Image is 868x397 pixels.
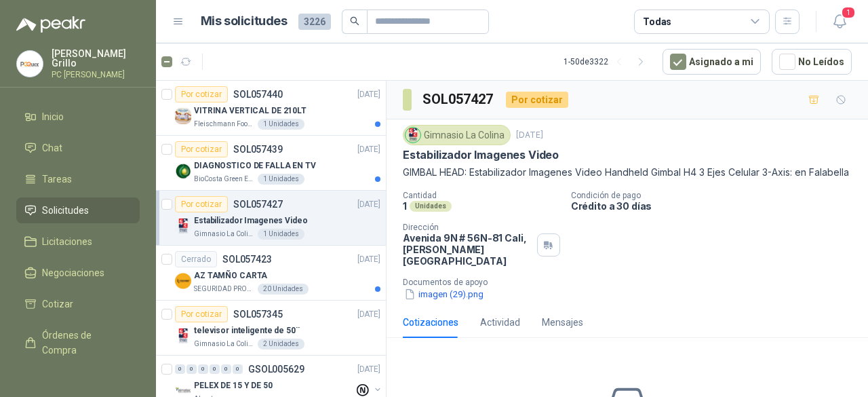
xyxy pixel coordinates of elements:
span: Cotizar [42,297,73,311]
a: Solicitudes [16,197,140,223]
a: Por cotizarSOL057427[DATE] Company LogoEstabilizador Imagenes VideoGimnasio La Colina1 Unidades [156,191,386,246]
div: Por cotizar [175,306,228,322]
p: Gimnasio La Colina [194,229,255,240]
img: Logo peakr [16,16,85,33]
div: Todas [643,14,671,29]
a: CerradoSOL057423[DATE] Company LogoAZ TAMÑO CARTASEGURIDAD PROVISER LTDA20 Unidades [156,246,386,301]
p: SOL057423 [222,254,272,264]
p: [PERSON_NAME] Grillo [52,49,140,68]
p: [DATE] [357,143,380,156]
p: [DATE] [357,198,380,211]
p: [DATE] [357,88,380,101]
p: [DATE] [516,129,543,142]
div: 0 [186,364,197,374]
p: SOL057440 [233,90,283,99]
p: BioCosta Green Energy S.A.S [194,174,255,185]
button: imagen (29).png [403,287,485,301]
span: Licitaciones [42,234,92,249]
p: Gimnasio La Colina [194,339,255,349]
span: 1 [841,6,856,19]
a: Por cotizarSOL057345[DATE] Company Logotelevisor inteligente de 50¨Gimnasio La Colina2 Unidades [156,301,386,356]
div: Cerrado [175,251,217,267]
div: 1 Unidades [258,174,304,185]
div: Cotizaciones [403,315,458,330]
img: Company Logo [175,328,191,344]
p: Estabilizador Imagenes Video [194,214,308,227]
div: 0 [198,364,208,374]
p: PC [PERSON_NAME] [52,71,140,79]
span: search [350,16,359,26]
a: Inicio [16,104,140,130]
span: 3226 [298,14,331,30]
div: 1 Unidades [258,229,304,240]
p: Avenida 9N # 56N-81 Cali , [PERSON_NAME][GEOGRAPHIC_DATA] [403,232,532,267]
span: Negociaciones [42,265,104,280]
a: Por cotizarSOL057440[DATE] Company LogoVITRINA VERTICAL DE 210LTFleischmann Foods S.A.1 Unidades [156,81,386,136]
p: Fleischmann Foods S.A. [194,119,255,130]
a: Chat [16,135,140,161]
a: Licitaciones [16,229,140,254]
p: televisor inteligente de 50¨ [194,324,300,337]
button: Asignado a mi [663,49,761,75]
span: Tareas [42,172,72,187]
span: Chat [42,140,62,155]
img: Company Logo [406,128,420,143]
a: Por cotizarSOL057439[DATE] Company LogoDIAGNOSTICO DE FALLA EN TVBioCosta Green Energy S.A.S1 Uni... [156,136,386,191]
div: 20 Unidades [258,284,309,295]
div: Actividad [480,315,520,330]
p: Cantidad [403,191,560,200]
p: GSOL005629 [248,364,304,374]
p: VITRINA VERTICAL DE 210LT [194,105,307,117]
p: SEGURIDAD PROVISER LTDA [194,284,255,295]
img: Company Logo [175,108,191,124]
h1: Mis solicitudes [201,12,288,31]
p: Crédito a 30 días [571,200,863,212]
div: 1 Unidades [258,119,304,130]
div: Gimnasio La Colina [403,125,511,145]
p: SOL057439 [233,145,283,154]
button: No Leídos [772,49,852,75]
div: 0 [233,364,243,374]
img: Company Logo [175,163,191,179]
h3: SOL057427 [422,89,495,110]
img: Company Logo [175,273,191,289]
span: Órdenes de Compra [42,328,127,358]
p: AZ TAMÑO CARTA [194,269,267,282]
img: Company Logo [175,218,191,234]
p: Dirección [403,223,532,232]
p: [DATE] [357,363,380,376]
p: Documentos de apoyo [403,278,863,287]
a: Cotizar [16,291,140,317]
p: Condición de pago [571,191,863,200]
div: 0 [221,364,231,374]
div: 0 [175,364,185,374]
p: Estabilizador Imagenes Video [403,148,559,162]
img: Company Logo [17,51,43,77]
div: Por cotizar [175,196,228,212]
div: Unidades [410,201,452,212]
p: SOL057427 [233,200,283,209]
div: Por cotizar [175,141,228,157]
div: 1 - 50 de 3322 [564,51,652,73]
div: 0 [210,364,220,374]
span: Inicio [42,109,64,124]
div: 2 Unidades [258,339,304,349]
p: 1 [403,200,407,212]
p: SOL057345 [233,309,283,319]
a: Tareas [16,166,140,192]
a: Negociaciones [16,260,140,286]
p: PELEX DE 15 Y DE 50 [194,379,273,392]
div: Por cotizar [175,86,228,102]
p: [DATE] [357,308,380,321]
a: Órdenes de Compra [16,322,140,363]
p: [DATE] [357,253,380,266]
div: Por cotizar [506,92,568,108]
span: Solicitudes [42,203,89,218]
button: 1 [827,10,852,34]
div: Mensajes [542,315,583,330]
p: DIAGNOSTICO DE FALLA EN TV [194,159,316,172]
p: GIMBAL HEAD: Estabilizador Imagenes Video Handheld Gimbal H4 3 Ejes Celular 3-Axis: en Falabella [403,165,852,180]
